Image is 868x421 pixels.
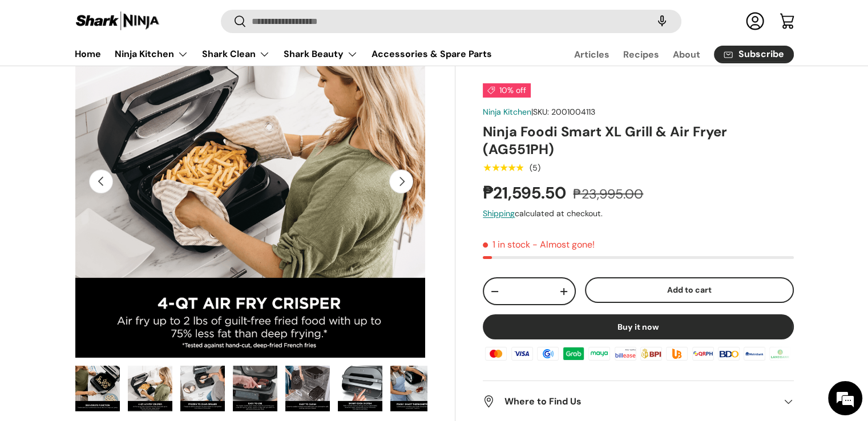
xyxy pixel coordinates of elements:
img: Ninja Foodi Smart XL Grill & Air Fryer (AG551PH) [233,366,277,411]
img: grabpay [561,345,586,362]
nav: Secondary [547,43,794,66]
p: - Almost gone! [532,239,595,251]
textarea: Type your message and click 'Submit' [6,291,217,331]
span: Subscribe [738,50,784,59]
media-gallery: Gallery Viewer [75,5,428,415]
button: Add to cart [585,278,794,303]
span: We are offline. Please leave us a message. [24,133,199,249]
img: metrobank [742,345,767,362]
img: Ninja Foodi Smart XL Grill & Air Fryer (AG551PH) [390,366,435,411]
img: ubp [664,345,689,362]
s: ₱23,995.00 [573,185,643,203]
a: Ninja Kitchen [483,107,531,117]
speech-search-button: Search by voice [644,9,680,34]
div: (5) [530,164,540,172]
img: bdo [716,345,741,362]
img: Shark Ninja Philippines [75,10,160,33]
div: Leave a message [59,64,192,79]
span: SKU: [533,107,549,117]
a: Accessories & Spare Parts [372,43,492,65]
img: Ninja Foodi Smart XL Grill & Air Fryer (AG551PH) [285,366,330,411]
span: ★★★★★ [483,162,523,173]
summary: Shark Clean [195,43,277,66]
em: Submit [167,331,207,346]
button: Buy it now [483,314,793,339]
a: Shipping [483,209,515,219]
img: maya [587,345,612,362]
a: Articles [574,43,609,66]
a: Subscribe [714,46,794,63]
img: master [483,345,508,362]
span: 10% off [483,83,531,98]
span: 1 in stock [483,239,530,251]
nav: Primary [75,43,492,66]
strong: ₱21,595.50 [483,182,569,204]
a: Home [75,43,101,65]
h2: Where to Find Us [483,395,775,408]
img: billease [613,345,638,362]
div: 5.0 out of 5.0 stars [483,163,523,173]
span: 2001004113 [551,107,595,117]
h1: Ninja Foodi Smart XL Grill & Air Fryer (AG551PH) [483,123,793,158]
img: Ninja Foodi Smart XL Grill & Air Fryer (AG551PH) [180,366,225,411]
a: Recipes [623,43,659,66]
div: calculated at checkout. [483,208,793,220]
img: bpi [639,345,664,362]
div: Minimize live chat window [187,6,215,33]
img: qrph [690,345,715,362]
a: About [673,43,700,66]
summary: Shark Beauty [277,43,365,66]
img: Ninja Foodi Smart XL Grill & Air Fryer (AG551PH) [75,366,120,411]
span: | [531,107,595,117]
img: Ninja Foodi Smart XL Grill & Air Fryer (AG551PH) [128,366,172,411]
img: visa [509,345,534,362]
img: landbank [768,345,793,362]
img: Ninja Foodi Smart XL Grill & Air Fryer (AG551PH) [338,366,382,411]
img: gcash [535,345,560,362]
summary: Ninja Kitchen [108,43,195,66]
